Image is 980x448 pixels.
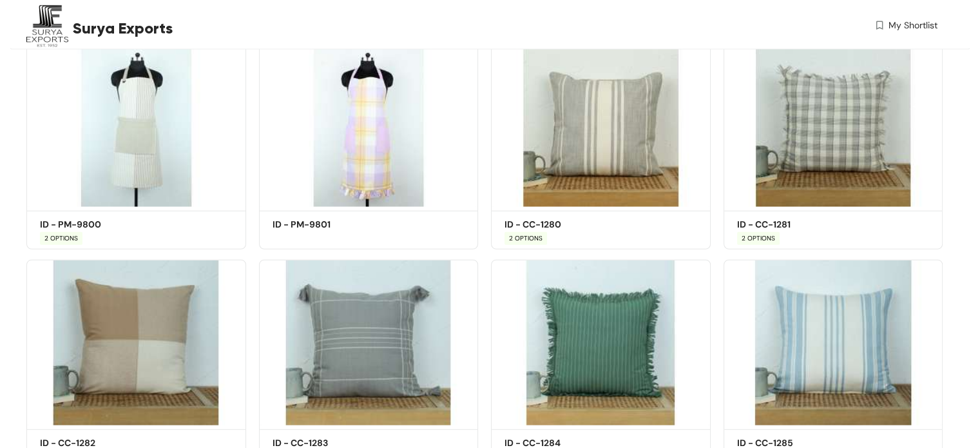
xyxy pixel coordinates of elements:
[491,260,711,425] img: edd3ddff-bfb8-4a99-99ef-63d1a01b58ee
[73,17,173,40] span: Surya Exports
[26,260,246,425] img: 290716ae-6a5a-4277-bd52-8220fa98214a
[273,218,382,231] h5: ID - PM-9801
[724,41,943,207] img: b3cf2409-b690-4973-9dde-db59be95519c
[737,218,847,231] h5: ID - CC-1281
[889,19,937,32] span: My Shortlist
[40,218,149,231] h5: ID - PM-9800
[40,232,82,245] span: 2 OPTIONS
[504,218,614,231] h5: ID - CC-1280
[26,5,68,47] img: Buyer Portal
[504,232,547,245] span: 2 OPTIONS
[259,41,479,207] img: ee9adf63-5057-4690-aefd-9edd9a93cbe7
[26,41,246,207] img: 3488f4cb-be94-4ebd-a766-868225cd4fb6
[491,41,711,207] img: 08171c52-e5be-4164-8e4b-094abf85d2f6
[259,260,479,425] img: d4adf998-3da9-4a7c-bf0c-0b24194634e5
[737,232,780,245] span: 2 OPTIONS
[874,19,885,32] img: wishlist
[724,260,943,425] img: 209c8605-8e01-41c9-80ef-3584ece41b91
